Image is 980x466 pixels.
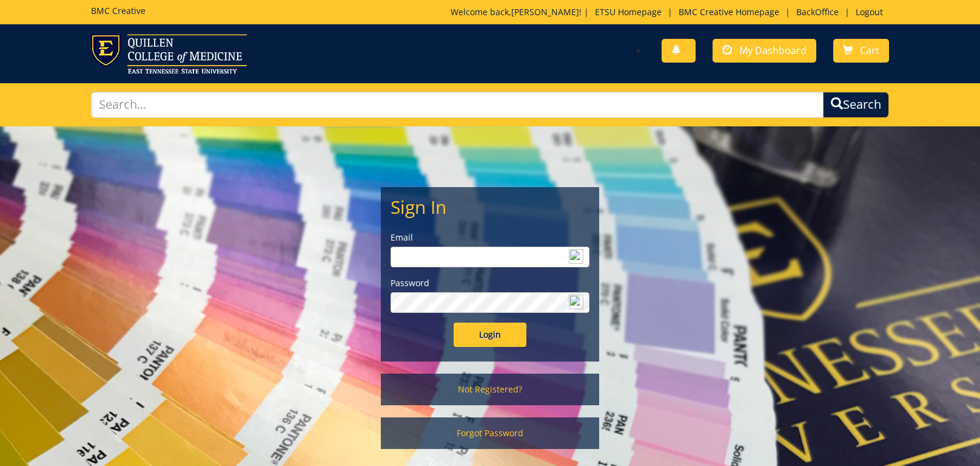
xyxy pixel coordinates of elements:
[91,34,247,74] img: ETSU logo
[391,231,589,244] label: Email
[569,295,583,309] img: npw-badge-icon-locked.svg
[511,6,579,18] a: [PERSON_NAME]
[833,39,889,63] a: Cart
[569,249,583,264] img: npw-badge-icon-locked.svg
[713,39,816,63] a: My Dashboard
[91,92,824,118] input: Search...
[850,6,889,18] a: Logout
[391,197,589,217] h2: Sign In
[739,44,807,57] span: My Dashboard
[823,92,889,118] button: Search
[454,323,526,347] input: Login
[790,6,845,18] a: BackOffice
[391,277,589,289] label: Password
[589,6,668,18] a: ETSU Homepage
[381,374,599,405] a: Not Registered?
[673,6,785,18] a: BMC Creative Homepage
[451,6,889,18] p: Welcome back, ! | | | |
[381,417,599,449] a: Forgot Password
[91,6,146,15] h5: BMC Creative
[860,44,879,57] span: Cart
